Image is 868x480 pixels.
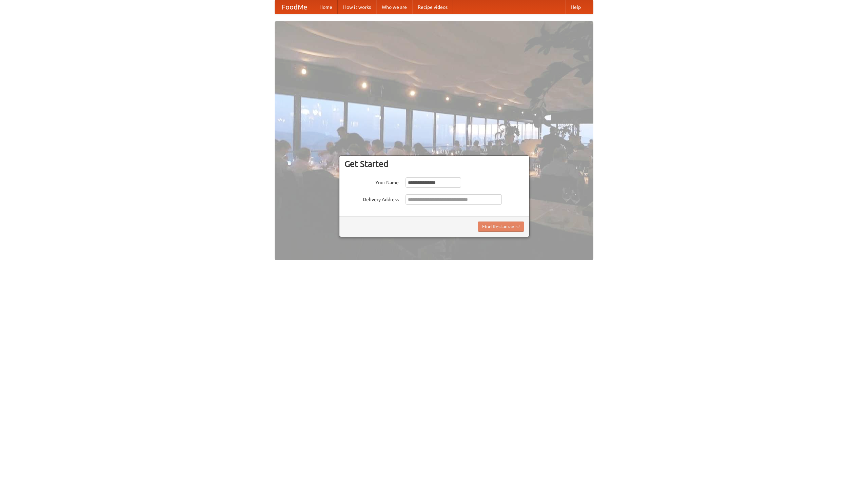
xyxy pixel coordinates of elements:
label: Delivery Address [344,194,399,203]
button: Find Restaurants! [478,222,524,232]
a: Help [565,0,586,14]
a: Recipe videos [412,0,453,14]
a: Who we are [376,0,412,14]
label: Your Name [344,177,399,186]
a: How it works [338,0,376,14]
a: Home [314,0,338,14]
h3: Get Started [344,159,524,169]
a: FoodMe [275,0,314,14]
